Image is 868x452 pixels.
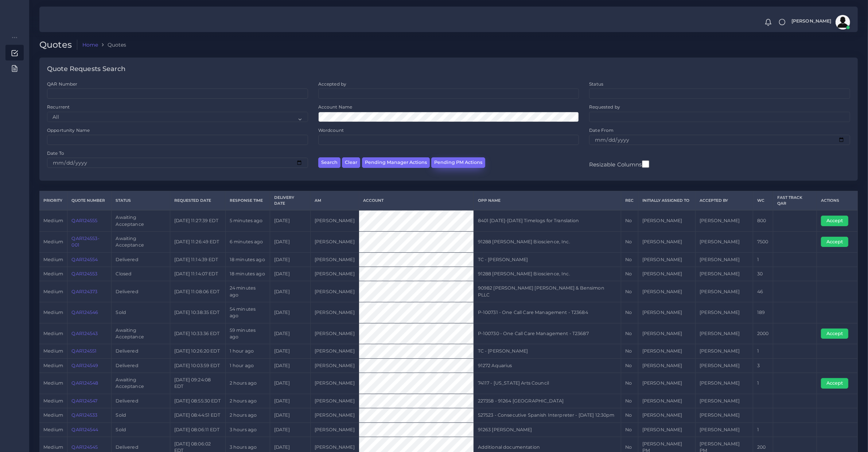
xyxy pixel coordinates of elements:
[638,231,695,252] td: [PERSON_NAME]
[621,252,638,267] td: No
[310,191,359,210] th: AM
[270,358,310,373] td: [DATE]
[638,373,695,394] td: [PERSON_NAME]
[621,231,638,252] td: No
[170,231,225,252] td: [DATE] 11:26:49 EDT
[71,348,97,354] a: QAR124551
[696,191,753,210] th: Accepted by
[431,157,485,168] button: Pending PM Actions
[225,267,270,281] td: 18 minutes ago
[270,394,310,408] td: [DATE]
[225,422,270,437] td: 3 hours ago
[621,344,638,358] td: No
[638,252,695,267] td: [PERSON_NAME]
[71,412,97,418] a: QAR124533
[817,191,857,210] th: Actions
[821,216,848,226] button: Accept
[318,104,353,110] label: Account Name
[474,422,621,437] td: 91263 [PERSON_NAME]
[621,408,638,422] td: No
[310,252,359,267] td: [PERSON_NAME]
[696,302,753,323] td: [PERSON_NAME]
[638,344,695,358] td: [PERSON_NAME]
[753,252,773,267] td: 1
[621,422,638,437] td: No
[318,81,347,87] label: Accepted by
[621,373,638,394] td: No
[225,210,270,231] td: 5 minutes ago
[621,394,638,408] td: No
[71,444,98,450] a: QAR124545
[821,329,848,339] button: Accept
[112,191,170,210] th: Status
[753,302,773,323] td: 189
[638,323,695,344] td: [PERSON_NAME]
[43,239,63,244] span: medium
[225,231,270,252] td: 6 minutes ago
[170,344,225,358] td: [DATE] 10:26:20 EDT
[621,302,638,323] td: No
[47,81,77,87] label: QAR Number
[310,344,359,358] td: [PERSON_NAME]
[621,267,638,281] td: No
[310,373,359,394] td: [PERSON_NAME]
[474,358,621,373] td: 91272 Aquarius
[589,160,649,169] label: Resizable Columns
[71,218,97,223] a: QAR124555
[270,281,310,302] td: [DATE]
[821,218,853,223] a: Accept
[270,408,310,422] td: [DATE]
[753,231,773,252] td: 7500
[821,237,848,247] button: Accept
[474,302,621,323] td: P-100731 - One Call Care Management - T23684
[225,302,270,323] td: 54 minutes ago
[638,422,695,437] td: [PERSON_NAME]
[621,191,638,210] th: REC
[589,104,620,110] label: Requested by
[621,323,638,344] td: No
[474,408,621,422] td: 527523 - Consecutive Spanish Interpreter - [DATE] 12:30pm
[112,394,170,408] td: Delivered
[474,210,621,231] td: 8401 [DATE]-[DATE] Timelogs for Translation
[170,191,225,210] th: Requested Date
[753,323,773,344] td: 2000
[43,348,63,354] span: medium
[836,15,850,30] img: avatar
[43,380,63,386] span: medium
[638,394,695,408] td: [PERSON_NAME]
[112,373,170,394] td: Awaiting Acceptance
[753,344,773,358] td: 1
[773,191,817,210] th: Fast Track QAR
[170,358,225,373] td: [DATE] 10:03:59 EDT
[589,127,614,133] label: Date From
[225,408,270,422] td: 2 hours ago
[270,210,310,231] td: [DATE]
[474,394,621,408] td: 227358 - 91264 [GEOGRAPHIC_DATA]
[474,231,621,252] td: 91288 [PERSON_NAME] Bioscience, Inc.
[270,252,310,267] td: [DATE]
[43,331,63,336] span: medium
[112,281,170,302] td: Delivered
[112,323,170,344] td: Awaiting Acceptance
[170,302,225,323] td: [DATE] 10:38:35 EDT
[474,252,621,267] td: TC - [PERSON_NAME]
[696,344,753,358] td: [PERSON_NAME]
[310,302,359,323] td: [PERSON_NAME]
[362,157,430,168] button: Pending Manager Actions
[112,302,170,323] td: Sold
[638,302,695,323] td: [PERSON_NAME]
[474,191,621,210] th: Opp Name
[270,302,310,323] td: [DATE]
[170,323,225,344] td: [DATE] 10:33:36 EDT
[225,344,270,358] td: 1 hour ago
[225,394,270,408] td: 2 hours ago
[791,19,832,24] span: [PERSON_NAME]
[170,252,225,267] td: [DATE] 11:14:39 EDT
[696,422,753,437] td: [PERSON_NAME]
[821,330,853,336] a: Accept
[821,378,848,388] button: Accept
[71,289,97,294] a: QAR124373
[696,408,753,422] td: [PERSON_NAME]
[310,210,359,231] td: [PERSON_NAME]
[43,398,63,404] span: medium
